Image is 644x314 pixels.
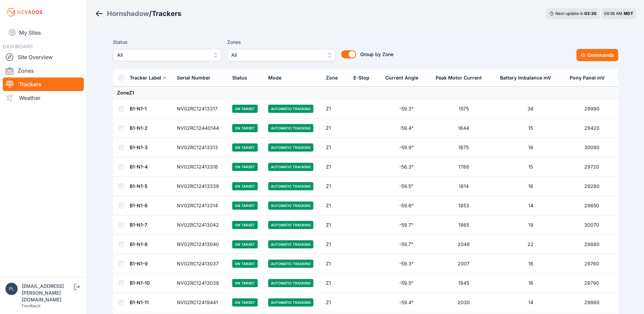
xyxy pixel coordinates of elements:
[232,202,258,210] span: On Target
[3,77,84,91] a: Trackers
[431,177,496,196] td: 1814
[231,51,322,59] span: All
[130,203,148,208] a: B1-N1-6
[232,298,258,307] span: On Target
[496,196,566,215] td: 14
[431,99,496,119] td: 1575
[381,254,431,274] td: -59.3°
[173,196,228,215] td: NV02RC12413314
[268,221,313,229] span: Automatic Tracking
[496,157,566,177] td: 15
[232,279,258,287] span: On Target
[431,138,496,157] td: 1875
[232,105,258,113] span: On Target
[322,157,349,177] td: Z1
[130,241,148,247] a: B1-N1-8
[232,240,258,248] span: On Target
[268,298,313,307] span: Automatic Tracking
[431,119,496,138] td: 1644
[149,9,152,18] span: /
[3,24,84,41] a: My Sites
[353,70,375,86] button: E-Stop
[570,74,605,81] div: Pony Panel mV
[22,303,41,308] a: Feedback
[173,157,228,177] td: NV02RC12413318
[500,70,556,86] button: Battery Imbalance mV
[353,74,369,81] div: E-Stop
[232,182,258,190] span: On Target
[22,283,73,303] div: [EMAIL_ADDRESS][PERSON_NAME][DOMAIN_NAME]
[566,235,618,254] td: 29880
[322,196,349,215] td: Z1
[566,254,618,274] td: 29760
[496,99,566,119] td: 36
[173,293,228,312] td: NV02RC12419441
[381,196,431,215] td: -59.6°
[566,119,618,138] td: 29420
[436,70,487,86] button: Peak Motor Current
[322,235,349,254] td: Z1
[268,240,313,248] span: Automatic Tracking
[322,119,349,138] td: Z1
[130,164,148,170] a: B1-N1-4
[3,50,84,64] a: Site Overview
[381,274,431,293] td: -59.5°
[113,87,618,99] td: Zone Z1
[232,70,253,86] button: Status
[381,119,431,138] td: -59.4°
[566,99,618,119] td: 29990
[360,51,393,57] span: Group by Zone
[381,138,431,157] td: -59.9°
[268,124,313,132] span: Automatic Tracking
[177,70,216,86] button: Serial Number
[576,49,618,61] button: Commands
[322,177,349,196] td: Z1
[232,124,258,132] span: On Target
[173,119,228,138] td: NV02RC12440144
[322,274,349,293] td: Z1
[322,293,349,312] td: Z1
[130,222,147,228] a: B1-N1-7
[173,99,228,119] td: NV02RC12413317
[232,163,258,171] span: On Target
[604,11,622,16] span: 08:36 AM
[322,99,349,119] td: Z1
[326,74,338,81] div: Zone
[3,43,33,49] span: DASHBOARD
[268,260,313,268] span: Automatic Tracking
[496,215,566,235] td: 19
[496,235,566,254] td: 22
[385,70,424,86] button: Current Angle
[496,293,566,312] td: 14
[570,70,610,86] button: Pony Panel mV
[130,261,148,266] a: B1-N1-9
[381,293,431,312] td: -59.4°
[431,293,496,312] td: 2030
[566,157,618,177] td: 29720
[431,254,496,274] td: 2007
[268,74,281,81] div: Mode
[107,9,149,18] a: Hornshadow
[496,254,566,274] td: 16
[173,177,228,196] td: NV02RC12413339
[322,215,349,235] td: Z1
[130,183,147,189] a: B1-N1-5
[496,274,566,293] td: 16
[268,70,287,86] button: Mode
[130,70,167,86] button: Tracker Label
[173,235,228,254] td: NV02RC12413040
[431,215,496,235] td: 1865
[566,196,618,215] td: 29650
[227,38,336,46] label: Zones
[624,11,633,16] span: MDT
[268,163,313,171] span: Automatic Tracking
[173,254,228,274] td: NV02RC12413037
[232,260,258,268] span: On Target
[117,51,208,59] span: All
[500,74,551,81] div: Battery Imbalance mV
[381,157,431,177] td: -56.3°
[381,235,431,254] td: -59.7°
[3,91,84,105] a: Weather
[496,138,566,157] td: 16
